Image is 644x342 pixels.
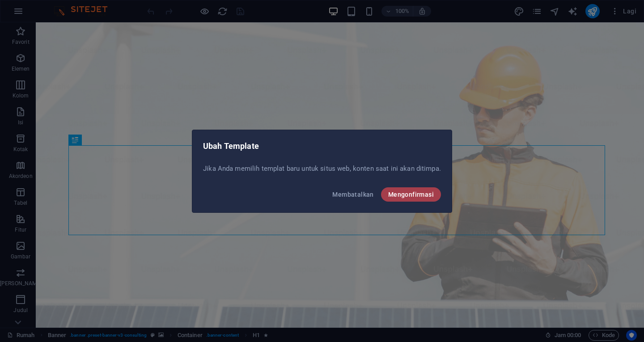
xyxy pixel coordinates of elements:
font: Membatalkan [332,191,373,198]
font: Jika Anda memilih templat baru untuk situs web, konten saat ini akan ditimpa. [203,165,441,173]
font: Mengonfirmasi [388,191,434,198]
button: Membatalkan [329,187,377,202]
font: Ubah Template [203,141,259,151]
button: Mengonfirmasi [381,187,441,202]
